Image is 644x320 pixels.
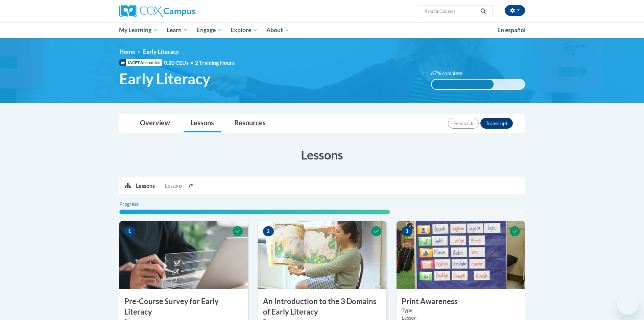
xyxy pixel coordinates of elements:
h3: An Introduction to the 3 Domains of Early Literacy [258,296,386,317]
span: IACET Accredited [119,59,162,66]
span: En español [497,26,526,34]
img: Course Image [258,221,386,289]
button: Search [478,7,488,15]
h3: Lessons [119,146,525,163]
div: 67% complete [432,80,494,89]
span: Learn [167,26,188,34]
span: Lessons [165,182,182,190]
input: Search Courses [424,7,478,15]
label: Type [402,307,520,314]
a: Learn [162,22,192,38]
a: My Learning [115,22,163,38]
iframe: Button to launch messaging window [617,293,639,315]
a: En español [493,23,530,37]
span: 1 [124,226,135,236]
span: 2 Training Hours [195,59,235,66]
a: Explore [226,22,262,38]
span: 3 [402,226,412,236]
span: • [190,59,193,66]
h3: Pre-Course Survey for Early Literacy [119,296,248,317]
p: Lessons [136,182,155,190]
a: Home [119,48,135,55]
img: Cox Campus [119,5,195,17]
a: Engage [192,22,226,38]
button: Feedback [448,118,479,129]
a: Lessons [184,114,221,132]
a: About [262,22,294,38]
button: Transcript [480,118,513,129]
span: Explore [231,26,258,34]
label: Progress: [119,200,158,208]
a: Overview [133,114,177,132]
label: 67% complete [431,70,470,77]
button: Account Settings [505,5,525,16]
h3: Print Awareness [397,296,525,307]
span: My Learning [119,26,158,34]
span: Early Literacy [143,48,179,55]
div: Main menu [109,22,535,38]
a: Resources [228,114,272,132]
span: Early Literacy [119,70,210,88]
a: Cox Campus [119,5,248,17]
img: Course Image [119,221,248,289]
img: Course Image [397,221,525,289]
span: Engage [197,26,222,34]
span: 0.20 CEUs [164,59,195,66]
span: 2 [263,226,274,236]
span: About [266,26,289,34]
